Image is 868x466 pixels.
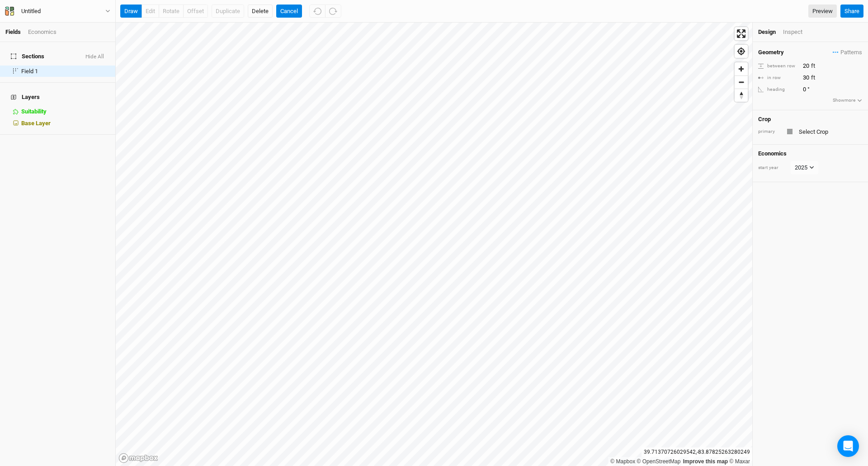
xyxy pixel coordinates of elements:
h4: Geometry [758,49,784,56]
button: Delete [248,5,273,18]
button: Enter fullscreen [735,27,748,40]
div: 39.71370726029542 , -83.87825263280249 [642,447,752,457]
h4: Economics [758,150,863,157]
a: Preview [808,5,837,18]
div: Untitled [21,7,41,16]
button: Zoom in [735,62,748,75]
button: rotate [159,5,184,18]
div: Open Intercom Messenger [837,435,859,457]
span: Sections [11,53,44,60]
button: Find my location [735,45,748,58]
a: Maxar [729,458,750,465]
button: Zoom out [735,75,748,89]
input: Select Crop [796,126,863,137]
a: Improve this map [683,458,728,465]
button: 2025 [791,161,818,174]
button: Cancel [276,5,302,18]
canvas: Map [116,23,752,466]
button: Duplicate [212,5,244,18]
a: Fields [5,28,21,35]
div: Suitability [21,108,110,115]
h4: Layers [5,88,110,106]
button: Hide All [85,54,104,60]
div: Economics [28,28,57,36]
div: start year [758,165,790,171]
button: Untitled [5,6,111,16]
a: OpenStreetMap [637,458,681,465]
button: draw [120,5,142,18]
div: in row [758,75,798,81]
button: Share [840,5,863,18]
span: Patterns [833,48,862,57]
button: Redo (^Z) [325,5,341,18]
button: edit [142,5,159,18]
button: offset [183,5,208,18]
span: Suitability [21,108,47,115]
button: Reset bearing to north [735,89,748,102]
div: primary [758,128,781,135]
span: Base Layer [21,120,51,127]
div: between row [758,63,798,70]
div: Inspect [783,28,815,36]
span: Reset bearing to north [735,89,748,102]
button: Patterns [832,47,863,57]
span: Field 1 [21,68,38,75]
a: Mapbox [610,458,635,465]
div: Field 1 [21,68,110,75]
div: Base Layer [21,120,110,127]
div: heading [758,86,798,93]
a: Mapbox logo [118,453,158,463]
button: Showmore [832,96,863,104]
div: Design [758,28,776,36]
button: Undo (^z) [309,5,325,18]
h4: Crop [758,116,771,123]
